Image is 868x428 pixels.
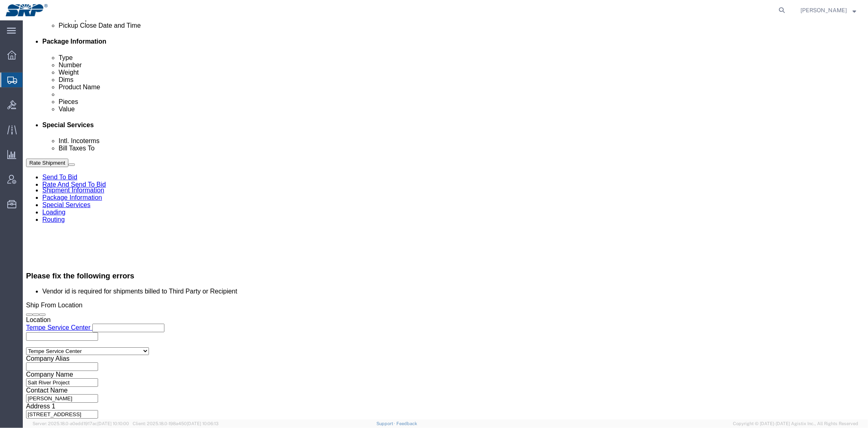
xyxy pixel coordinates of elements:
button: [PERSON_NAME] [800,5,857,15]
span: Server: 2025.18.0-a0edd1917ac [33,421,129,426]
span: Client: 2025.18.0-198a450 [133,421,219,426]
iframe: FS Legacy Container [23,20,868,419]
a: Feedback [396,421,417,426]
span: Marissa Camacho [800,6,847,15]
span: [DATE] 10:06:13 [187,421,219,426]
span: Copyright © [DATE]-[DATE] Agistix Inc., All Rights Reserved [733,420,858,427]
span: [DATE] 10:10:00 [97,421,129,426]
img: logo [6,4,48,16]
a: Support [376,421,397,426]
